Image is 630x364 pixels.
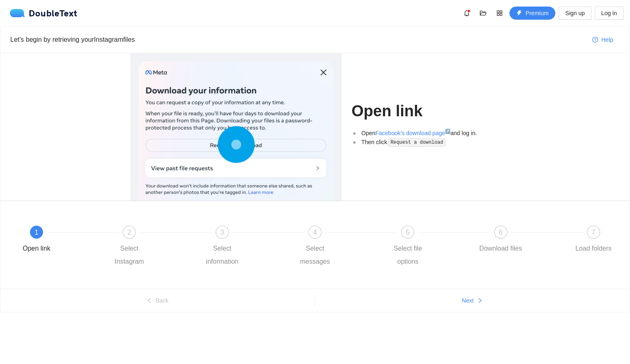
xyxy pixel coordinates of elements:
[461,10,473,16] span: bell
[445,129,450,133] sup: ↗
[493,7,506,20] button: appstore
[199,242,246,268] div: Select information
[509,7,555,20] button: thunderboltPremium
[105,226,198,268] div: 2Select Instagram
[477,226,570,255] div: 6Download files
[13,226,105,255] div: 1Open link
[220,229,224,236] span: 3
[525,9,548,18] span: Premium
[291,242,339,268] div: Select messages
[388,138,445,147] code: Request a download
[35,229,39,236] span: 1
[315,294,630,307] button: Nextright
[575,242,612,255] div: Load folders
[479,242,522,255] div: Download files
[23,242,50,255] div: Open link
[570,226,617,255] div: 7Load folders
[406,229,410,236] span: 5
[595,7,623,20] button: Log in
[592,229,596,236] span: 7
[10,9,78,17] div: DoubleText
[499,229,502,236] span: 6
[460,7,473,20] button: bell
[601,35,613,44] span: Help
[516,10,522,17] span: thunderbolt
[10,34,586,45] div: Let's begin by retrieving your Instagram files
[360,138,500,147] li: Then click
[352,102,500,121] h1: Open link
[586,33,620,46] button: question-circleHelp
[375,130,450,136] a: Facebook's download page↗
[291,226,384,268] div: 4Select messages
[0,294,315,307] button: leftBack
[384,242,431,268] div: Select file options
[477,298,483,304] span: right
[313,229,317,236] span: 4
[565,9,584,18] span: Sign up
[477,7,490,20] button: folder-open
[10,9,78,17] a: logoDoubleText
[10,9,29,17] img: logo
[384,226,477,268] div: 5Select file options
[477,10,489,16] span: folder-open
[592,37,598,43] span: question-circle
[559,7,591,20] button: Sign up
[601,9,617,18] span: Log in
[493,10,506,16] span: appstore
[128,229,131,236] span: 2
[360,129,500,138] li: Open and log in.
[105,242,153,268] div: Select Instagram
[199,226,291,268] div: 3Select information
[462,296,474,305] span: Next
